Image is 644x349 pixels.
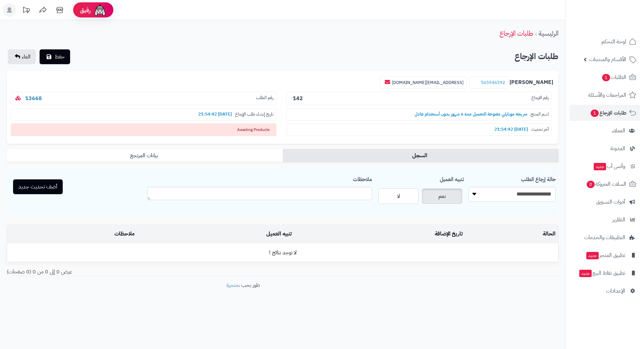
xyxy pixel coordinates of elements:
[499,28,533,38] a: طلبات الإرجاع
[481,79,505,86] a: 565946592
[579,270,592,277] span: جديد
[602,74,610,81] span: 1
[570,158,640,174] a: وآتس آبجديد
[515,50,558,63] h2: طلبات الإرجاع
[570,247,640,263] a: تطبيق المتجرجديد
[411,111,531,117] b: شريحة موبايلي مفتوحة التحميل مدة 6 شهور بدون أستخدام عادل
[397,192,400,200] span: لا
[531,126,549,133] span: آخر تحديث
[491,126,531,132] b: [DATE] 21:54:42
[40,49,70,64] button: حفظ
[593,162,625,171] span: وآتس آب
[601,73,626,82] span: الطلبات
[256,95,273,102] span: رقم الطلب
[570,87,640,103] a: المراجعات والأسئلة
[226,281,238,289] a: متجرة
[440,173,464,183] label: تنبيه العميل
[584,233,625,242] span: التطبيقات والخدمات
[601,37,626,46] span: لوحة التحكم
[195,111,235,117] b: [DATE] 21:54:42
[612,215,625,224] span: التقارير
[570,283,640,299] a: الإعدادات
[13,179,63,194] button: أضف تحديث جديد
[586,179,626,189] span: السلات المتروكة
[570,229,640,246] a: التطبيقات والخدمات
[570,105,640,121] a: طلبات الإرجاع1
[586,251,625,260] span: تطبيق المتجر
[509,79,553,86] b: [PERSON_NAME]
[7,225,137,243] td: ملاحظات
[8,49,36,64] a: الغاء
[55,53,65,61] span: حفظ
[570,123,640,139] a: العملاء
[235,111,273,118] span: تاريخ إنشاء طلب الإرجاع
[438,192,446,200] span: نعم
[594,163,606,170] span: جديد
[392,79,464,86] a: [EMAIL_ADDRESS][DOMAIN_NAME]
[7,244,558,262] td: لا توجد نتائج !
[11,123,276,136] span: Awaiting Products
[570,265,640,281] a: تطبيق نقاط البيعجديد
[589,55,626,64] span: الأقسام والمنتجات
[570,34,640,50] a: لوحة التحكم
[25,94,42,102] a: 13668
[22,53,31,61] span: الغاء
[283,149,559,162] a: السجل
[586,252,599,259] span: جديد
[80,6,91,14] span: رفيق
[570,140,640,157] a: المدونة
[137,225,294,243] td: تنبيه العميل
[521,173,556,183] label: حالة إرجاع الطلب
[570,176,640,192] a: السلات المتروكة0
[293,94,303,102] b: 142
[7,149,283,162] a: بيانات المرتجع
[570,212,640,228] a: التقارير
[606,286,625,296] span: الإعدادات
[612,126,625,135] span: العملاء
[590,108,626,118] span: طلبات الإرجاع
[531,95,549,102] span: رقم الارجاع
[591,110,599,117] span: 1
[579,268,625,278] span: تطبيق نقاط البيع
[531,111,549,118] span: اسم المنتج
[294,225,466,243] td: تاريخ الإضافة
[570,194,640,210] a: أدوات التسويق
[570,69,640,85] a: الطلبات1
[353,173,372,183] label: ملاحظات
[2,268,283,276] div: عرض 0 إلى 0 من 0 (0 صفحات)
[610,144,625,153] span: المدونة
[596,197,625,207] span: أدوات التسويق
[588,90,626,100] span: المراجعات والأسئلة
[539,28,558,38] a: الرئيسية
[466,225,558,243] td: الحالة
[93,3,107,17] img: ai-face.png
[587,181,595,188] span: 0
[18,3,35,18] a: تحديثات المنصة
